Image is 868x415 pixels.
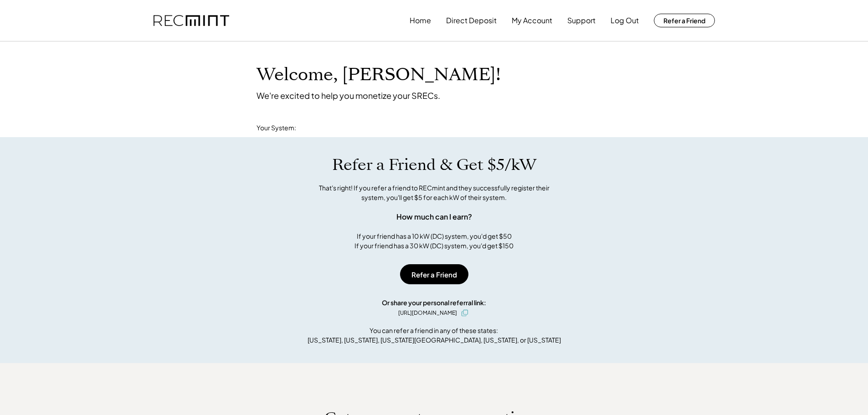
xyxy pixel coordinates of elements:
[308,326,561,345] div: You can refer a friend in any of these states: [US_STATE], [US_STATE], [US_STATE][GEOGRAPHIC_DATA...
[512,11,552,30] button: My Account
[398,309,457,317] div: [URL][DOMAIN_NAME]
[396,211,472,222] div: How much can I earn?
[611,11,639,30] button: Log Out
[400,264,468,284] button: Refer a Friend
[257,64,501,86] h1: Welcome, [PERSON_NAME]!
[257,123,296,133] div: Your System:
[309,183,560,202] div: That's right! If you refer a friend to RECmint and they successfully register their system, you'l...
[354,231,514,251] div: If your friend has a 10 kW (DC) system, you'd get $50 If your friend has a 30 kW (DC) system, you...
[567,11,596,30] button: Support
[410,11,431,30] button: Home
[332,155,536,174] h1: Refer a Friend & Get $5/kW
[154,15,229,26] img: recmint-logotype%403x.png
[382,298,486,307] div: Or share your personal referral link:
[257,90,440,101] div: We're excited to help you monetize your SRECs.
[446,11,497,30] button: Direct Deposit
[654,14,715,27] button: Refer a Friend
[459,307,470,318] button: click to copy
